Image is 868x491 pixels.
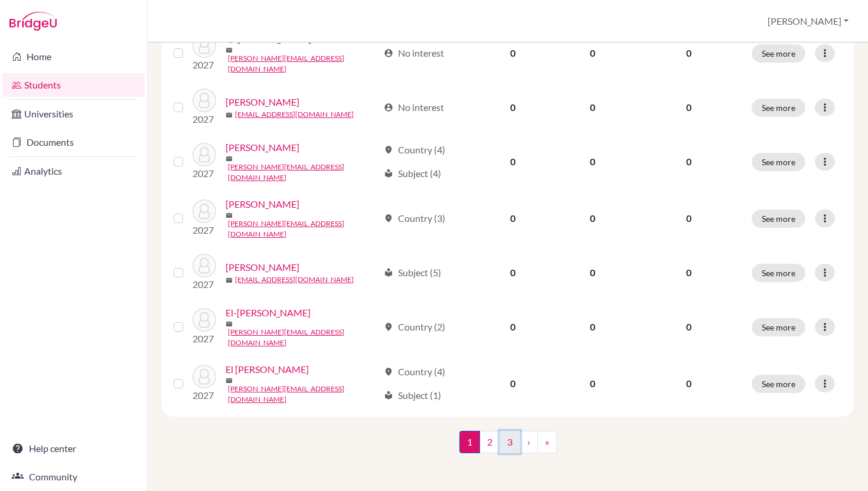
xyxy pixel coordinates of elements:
span: account_circle [384,48,393,58]
img: Bridge-U [9,12,57,31]
img: El-Assaad, Fawaz [192,308,216,332]
a: Students [2,73,145,97]
img: El Hage, Nibal [192,365,216,388]
button: See more [752,210,805,228]
div: Country (3) [384,211,445,225]
a: [PERSON_NAME][EMAIL_ADDRESS][DOMAIN_NAME] [228,162,378,183]
a: [PERSON_NAME][EMAIL_ADDRESS][DOMAIN_NAME] [228,53,378,74]
nav: ... [459,431,557,463]
a: › [520,431,538,453]
a: [PERSON_NAME][EMAIL_ADDRESS][DOMAIN_NAME] [228,218,378,240]
td: 0 [552,355,633,412]
p: 0 [640,46,738,60]
p: 2027 [192,277,216,292]
a: 2 [479,431,500,453]
td: 0 [474,25,552,81]
a: [PERSON_NAME] [226,140,299,155]
a: » [537,431,557,453]
a: Documents [2,130,145,154]
p: 2027 [192,58,216,72]
div: Country (4) [384,365,445,379]
div: Subject (5) [384,266,441,280]
div: No interest [384,100,444,114]
p: 0 [640,320,738,334]
button: See more [752,264,805,282]
span: location_on [384,214,393,223]
p: 0 [640,266,738,280]
td: 0 [552,299,633,355]
p: 2027 [192,166,216,181]
div: No interest [384,46,444,60]
a: Community [2,465,145,489]
span: mail [226,277,233,284]
a: [PERSON_NAME][EMAIL_ADDRESS][DOMAIN_NAME] [228,384,378,405]
a: Help center [2,437,145,460]
img: Daryanani, Sahil [192,34,216,58]
button: See more [752,44,805,63]
button: See more [752,99,805,117]
div: Subject (1) [384,388,441,402]
div: Country (4) [384,143,445,157]
td: 0 [474,299,552,355]
a: Home [2,45,145,68]
p: 2027 [192,223,216,237]
a: El [PERSON_NAME] [226,362,309,377]
td: 0 [474,355,552,412]
span: local_library [384,391,393,400]
a: [PERSON_NAME] [226,260,299,274]
span: local_library [384,169,393,178]
td: 0 [552,190,633,247]
img: Dupaguntla, Aneesh [192,199,216,223]
div: Country (2) [384,320,445,334]
span: location_on [384,367,393,377]
span: mail [226,212,233,219]
span: location_on [384,145,393,155]
p: 2027 [192,112,216,126]
p: 0 [640,377,738,391]
span: 1 [459,431,480,453]
img: Edakulathur, Richelle [192,254,216,277]
td: 0 [552,25,633,81]
span: mail [226,320,233,328]
a: [EMAIL_ADDRESS][DOMAIN_NAME] [235,274,354,285]
button: See more [752,375,805,393]
button: [PERSON_NAME] [762,10,854,32]
button: See more [752,153,805,171]
p: 0 [640,211,738,225]
td: 0 [474,133,552,190]
span: mail [226,112,233,119]
a: El-[PERSON_NAME] [226,306,311,320]
a: 3 [500,431,520,453]
td: 0 [552,247,633,299]
img: Dhawan, Jisele [192,143,216,166]
p: 2027 [192,332,216,346]
td: 0 [474,190,552,247]
td: 0 [552,81,633,133]
a: [PERSON_NAME] [226,95,299,109]
a: [EMAIL_ADDRESS][DOMAIN_NAME] [235,109,354,120]
span: mail [226,47,233,54]
span: mail [226,155,233,162]
td: 0 [474,81,552,133]
div: Subject (4) [384,166,441,181]
span: local_library [384,268,393,277]
a: Universities [2,102,145,126]
button: See more [752,318,805,336]
span: mail [226,377,233,384]
p: 0 [640,155,738,169]
td: 0 [552,133,633,190]
span: location_on [384,322,393,332]
a: [PERSON_NAME][EMAIL_ADDRESS][DOMAIN_NAME] [228,327,378,348]
p: 2027 [192,388,216,402]
img: Dbouk, Karim [192,89,216,112]
a: [PERSON_NAME] [226,197,299,211]
span: account_circle [384,103,393,112]
a: Analytics [2,159,145,183]
p: 0 [640,100,738,114]
td: 0 [474,247,552,299]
